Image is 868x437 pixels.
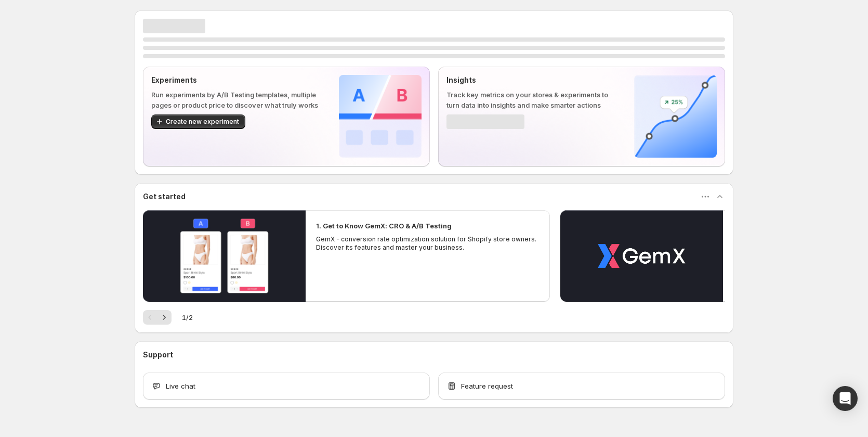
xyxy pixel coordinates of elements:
[143,191,186,202] h3: Get started
[143,210,306,302] button: Play video
[151,114,245,129] button: Create new experiment
[151,75,322,85] p: Experiments
[461,381,513,391] span: Feature request
[143,350,173,360] h3: Support
[446,75,617,85] p: Insights
[143,310,172,325] nav: Pagination
[316,235,540,252] p: GemX - conversion rate optimization solution for Shopify store owners. Discover its features and ...
[151,89,322,110] p: Run experiments by A/B Testing templates, multiple pages or product price to discover what truly ...
[833,386,858,411] div: Open Intercom Messenger
[166,118,239,126] span: Create new experiment
[560,210,723,302] button: Play video
[446,89,617,110] p: Track key metrics on your stores & experiments to turn data into insights and make smarter actions
[166,381,195,391] span: Live chat
[157,310,172,325] button: Next
[316,221,452,231] h2: 1. Get to Know GemX: CRO & A/B Testing
[634,75,717,158] img: Insights
[339,75,422,158] img: Experiments
[182,312,193,323] span: 1 / 2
